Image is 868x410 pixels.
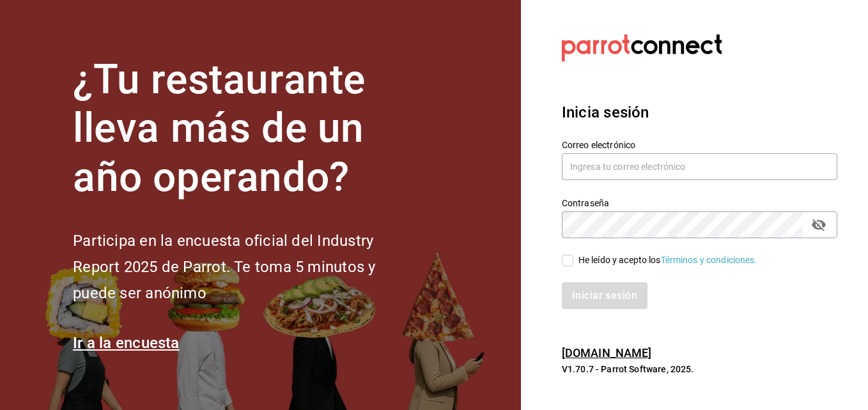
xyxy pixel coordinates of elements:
h3: Inicia sesión [562,101,837,124]
h1: ¿Tu restaurante lleva más de un año operando? [73,56,418,202]
div: He leído y acepto los [578,254,757,267]
label: Contraseña [562,198,837,207]
button: passwordField [808,214,830,236]
a: Términos y condiciones. [661,255,757,265]
a: Ir a la encuesta [73,334,180,352]
label: Correo electrónico [562,140,837,149]
input: Ingresa tu correo electrónico [562,153,837,180]
p: V1.70.7 - Parrot Software, 2025. [562,363,837,376]
h2: Participa en la encuesta oficial del Industry Report 2025 de Parrot. Te toma 5 minutos y puede se... [73,228,418,306]
a: [DOMAIN_NAME] [562,346,652,360]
